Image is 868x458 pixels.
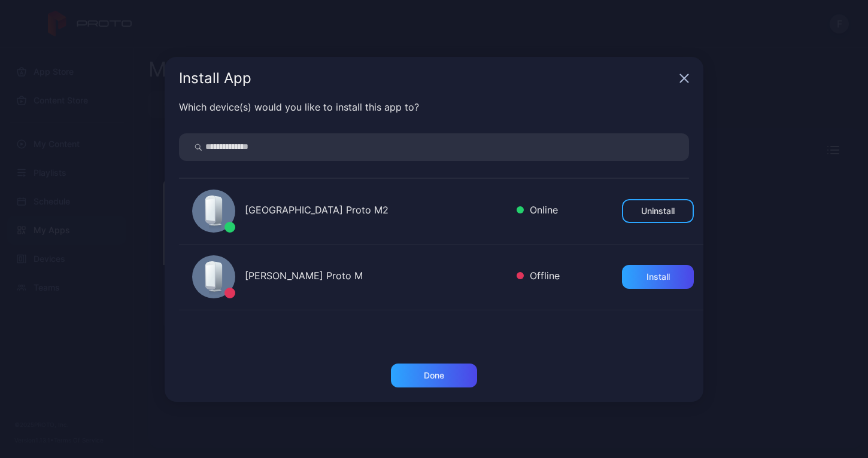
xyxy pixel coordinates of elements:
button: Uninstall [622,199,694,223]
div: Uninstall [641,206,675,216]
div: Offline [517,268,560,286]
div: Done [424,371,444,380]
div: Online [517,203,558,220]
div: Install App [179,71,675,86]
div: Install [647,272,670,282]
div: Which device(s) would you like to install this app to? [179,100,689,114]
button: Done [391,364,477,387]
div: [GEOGRAPHIC_DATA] Proto M2 [245,203,507,220]
div: [PERSON_NAME] Proto M [245,268,507,286]
button: Install [622,265,694,289]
